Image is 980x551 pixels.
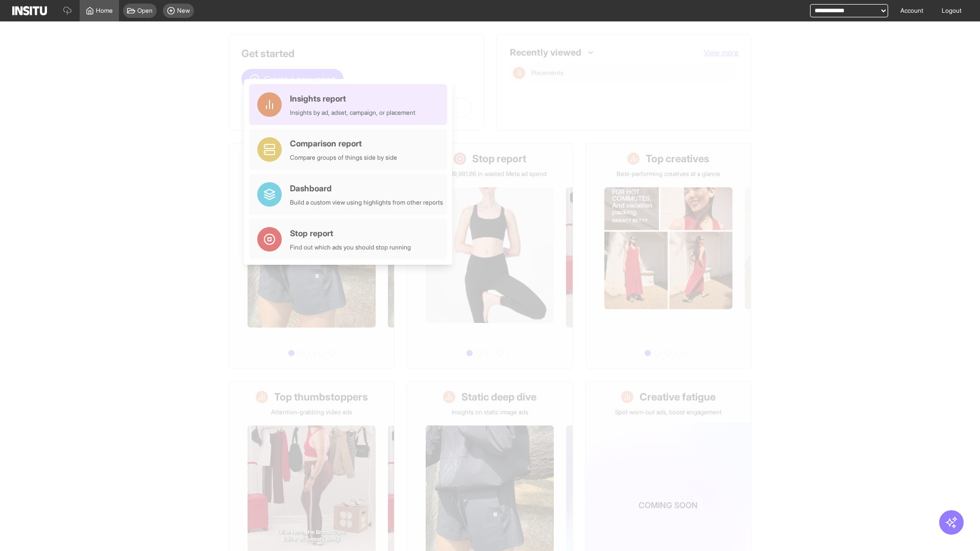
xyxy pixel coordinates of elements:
div: Compare groups of things side by side [290,154,397,162]
span: New [177,7,190,15]
div: Build a custom view using highlights from other reports [290,198,443,207]
img: Logo [12,6,47,15]
div: Insights report [290,92,415,105]
div: Comparison report [290,137,397,149]
span: Open [137,7,153,15]
div: Dashboard [290,182,443,194]
div: Find out which ads you should stop running [290,243,411,252]
div: Stop report [290,227,411,239]
div: Insights by ad, adset, campaign, or placement [290,109,415,117]
span: Home [96,7,113,15]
